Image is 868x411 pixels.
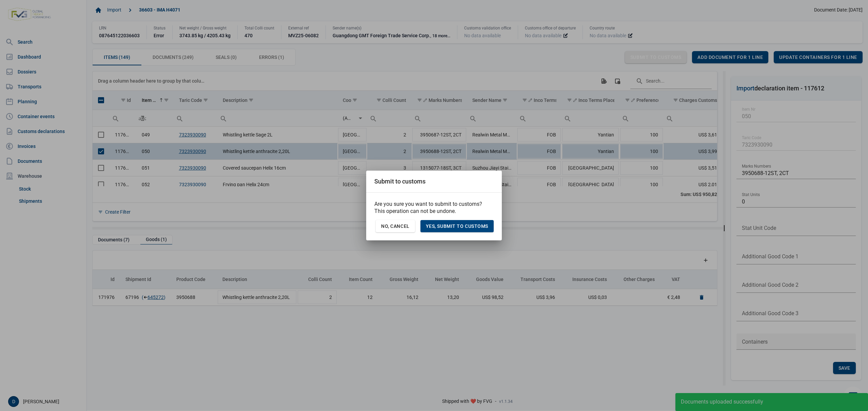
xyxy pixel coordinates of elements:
[426,223,488,229] span: Yes, Submit to customs
[381,223,410,229] span: No, Cancel
[420,220,494,232] div: Yes, Submit to customs
[374,177,426,185] div: Submit to customs
[376,220,415,232] div: No, Cancel
[374,201,494,215] p: Are you sure you want to submit to customs? This operation can not be undone.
